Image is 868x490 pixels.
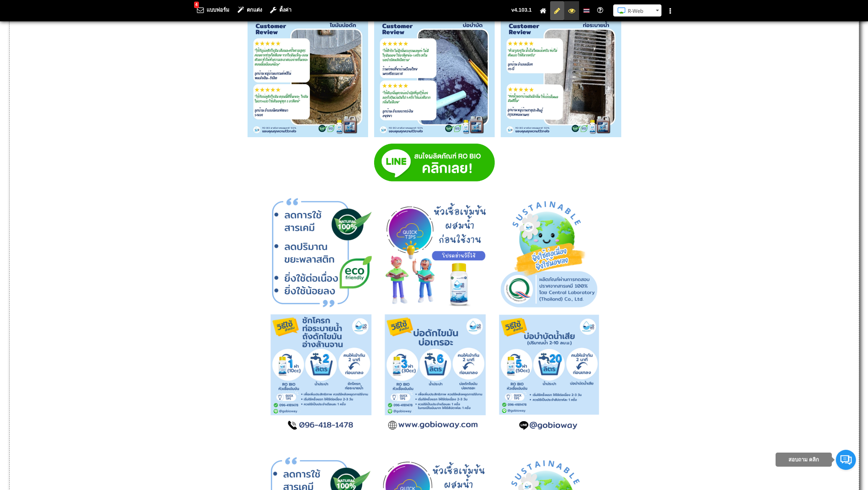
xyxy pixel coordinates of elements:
[194,2,199,8] div: 4
[501,16,621,137] img: กำจัดกลิ่นเหม็น ห้องน้ำมีกลิ่น ห้องน้ำเหม็น ท่อน้ำทิ้งเหม็น แก้ท่อตัน น้ำเสีย บำบัดนํ้าเสีย บำบัด...
[374,16,495,137] img: กำจัดกลิ่นเหม็น ห้องน้ำมีกลิ่น ห้องน้ำเหม็น ท่อน้ำทิ้งเหม็น แก้ท่อตัน น้ำเสีย บำบัดนํ้าเสีย บำบัด...
[197,7,229,13] a: แบบฟอร์ม
[618,8,625,14] img: R-Web-enabled.png
[613,4,661,16] button: R-Web
[550,1,564,20] li: มุมมองแก้ไข
[540,8,546,14] a: ไปยังหน้าแรก
[788,457,819,463] span: สอบถาม คลิก
[248,16,368,137] img: กำจัดกลิ่นเหม็น ห้องน้ำมีกลิ่น ห้องน้ำเหม็น ท่อน้ำทิ้งเหม็น แก้ท่อตัน น้ำเสีย บำบัดนํ้าเสีย บำบัด...
[628,7,643,14] span: R-Web
[564,1,579,20] li: มุมมองผู้ชม
[237,7,262,13] a: ตกแต่ง
[270,7,291,13] a: ตั้งค่า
